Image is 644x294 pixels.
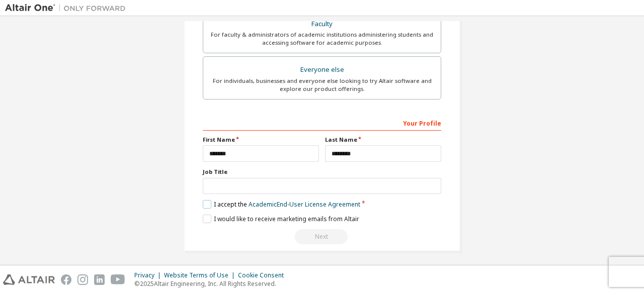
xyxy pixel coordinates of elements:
img: facebook.svg [61,274,71,285]
label: First Name [203,136,319,144]
div: Website Terms of Use [164,271,238,279]
div: Faculty [209,17,435,31]
img: Altair One [5,3,131,13]
label: I would like to receive marketing emails from Altair [203,215,359,223]
a: Academic End-User License Agreement [249,200,360,209]
img: instagram.svg [77,274,88,285]
label: Job Title [203,168,441,176]
img: altair_logo.svg [3,274,55,285]
div: Everyone else [209,63,435,77]
div: Privacy [134,271,164,279]
div: Read and acccept EULA to continue [203,229,441,244]
p: © 2025 Altair Engineering, Inc. All Rights Reserved. [134,279,290,288]
img: youtube.svg [111,274,125,285]
label: Last Name [325,136,441,144]
label: I accept the [203,200,360,209]
img: linkedin.svg [94,274,105,285]
div: For individuals, businesses and everyone else looking to try Altair software and explore our prod... [209,77,435,93]
div: Your Profile [203,115,441,131]
div: Cookie Consent [238,271,290,279]
div: For faculty & administrators of academic institutions administering students and accessing softwa... [209,31,435,47]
